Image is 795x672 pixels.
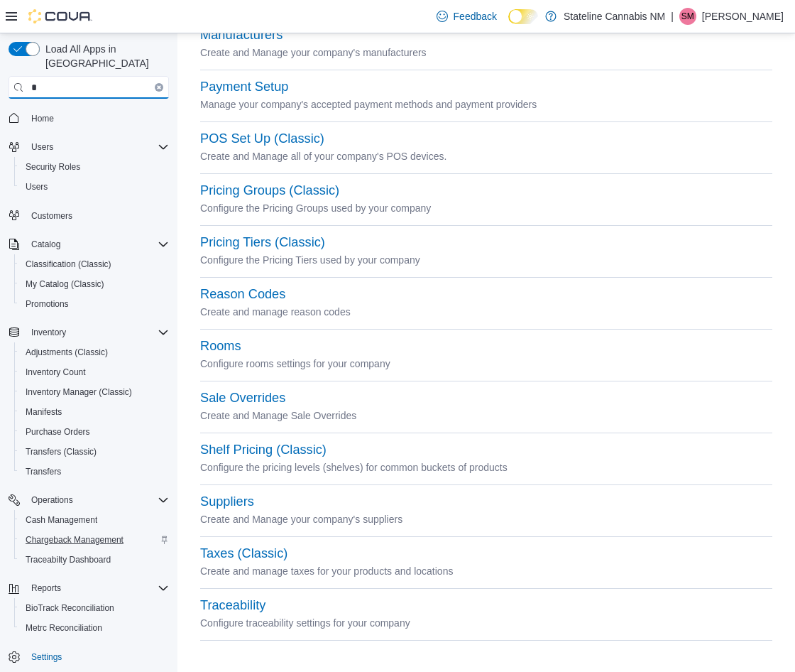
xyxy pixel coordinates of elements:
button: Reason Codes [200,287,285,302]
button: POS Set Up (Classic) [200,131,324,146]
button: Users [3,137,175,157]
button: Pricing Groups (Classic) [200,183,339,198]
span: Settings [31,651,62,663]
span: Transfers [20,463,169,480]
button: Taxes (Classic) [200,546,287,561]
span: Customers [26,207,169,224]
button: Promotions [14,294,175,314]
a: Transfers [20,463,67,480]
span: Users [31,141,53,153]
a: Users [20,178,53,195]
span: Home [26,109,169,126]
span: My Catalog (Classic) [26,278,104,290]
input: Dark Mode [508,9,538,24]
button: Inventory [26,324,72,341]
button: Classification (Classic) [14,254,175,274]
p: [PERSON_NAME] [702,8,784,25]
span: Inventory Manager (Classic) [20,384,169,401]
p: Configure rooms settings for your company [200,355,772,372]
span: Catalog [31,239,60,250]
p: Configure the Pricing Tiers used by your company [200,251,772,269]
span: Classification (Classic) [26,259,111,270]
p: Create and Manage your company's suppliers [200,511,772,528]
span: Adjustments (Classic) [20,344,169,361]
a: Classification (Classic) [20,256,117,273]
button: Sale Overrides [200,391,285,406]
button: Transfers [14,462,175,482]
button: BioTrack Reconciliation [14,598,175,618]
span: Operations [26,492,169,509]
span: Customers [31,210,72,222]
span: Inventory [26,324,169,341]
span: Traceabilty Dashboard [26,554,111,565]
p: Configure traceability settings for your company [200,614,772,632]
a: Purchase Orders [20,423,96,440]
span: Promotions [20,296,169,313]
button: Clear input [155,83,163,92]
span: Transfers [26,466,61,477]
p: Configure the pricing levels (shelves) for common buckets of products [200,459,772,476]
div: Samuel Munoz [679,8,696,25]
button: Security Roles [14,157,175,177]
button: Manifests [14,402,175,422]
a: Metrc Reconciliation [20,619,108,636]
button: Reports [26,580,67,597]
span: BioTrack Reconciliation [26,602,114,614]
button: Reports [3,578,175,598]
p: Stateline Cannabis NM [564,8,665,25]
button: Payment Setup [200,80,288,94]
button: Catalog [3,234,175,254]
span: Users [26,139,169,156]
button: Operations [26,492,79,509]
a: Customers [26,207,78,224]
button: Manufacturers [200,28,283,43]
button: Suppliers [200,494,254,509]
a: Inventory Count [20,364,92,381]
button: Shelf Pricing (Classic) [200,443,327,457]
p: Configure the Pricing Groups used by your company [200,200,772,217]
span: Cash Management [20,511,169,529]
span: Feedback [454,9,497,23]
a: Cash Management [20,511,103,529]
a: Feedback [431,2,503,31]
p: Create and Manage your company's manufacturers [200,44,772,61]
a: BioTrack Reconciliation [20,600,120,617]
button: Transfers (Classic) [14,442,175,462]
span: Inventory [31,327,66,338]
span: Cash Management [26,514,97,526]
p: Manage your company's accepted payment methods and payment providers [200,96,772,113]
p: | [671,8,674,25]
button: Traceability [200,598,265,613]
a: Adjustments (Classic) [20,344,114,361]
span: Users [20,178,169,195]
span: Inventory Count [20,364,169,381]
button: Purchase Orders [14,422,175,442]
a: Chargeback Management [20,531,129,548]
span: Traceabilty Dashboard [20,551,169,568]
span: Metrc Reconciliation [26,622,102,634]
span: BioTrack Reconciliation [20,600,169,617]
span: Load All Apps in [GEOGRAPHIC_DATA] [40,42,169,70]
span: SM [681,8,694,25]
span: Purchase Orders [20,423,169,440]
button: Cash Management [14,510,175,530]
span: Home [31,113,54,124]
button: Users [26,139,59,156]
button: Traceabilty Dashboard [14,550,175,570]
p: Create and manage taxes for your products and locations [200,563,772,580]
span: Operations [31,494,73,506]
button: Inventory Count [14,362,175,382]
span: Reports [26,580,169,597]
span: Inventory Manager (Classic) [26,386,132,398]
span: Classification (Classic) [20,256,169,273]
span: My Catalog (Classic) [20,276,169,293]
span: Catalog [26,236,169,253]
span: Reports [31,582,61,594]
span: Manifests [26,406,62,418]
button: Operations [3,490,175,510]
button: Chargeback Management [14,530,175,550]
button: Rooms [200,339,241,354]
button: Settings [3,646,175,667]
img: Cova [28,9,92,23]
button: Adjustments (Classic) [14,342,175,362]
